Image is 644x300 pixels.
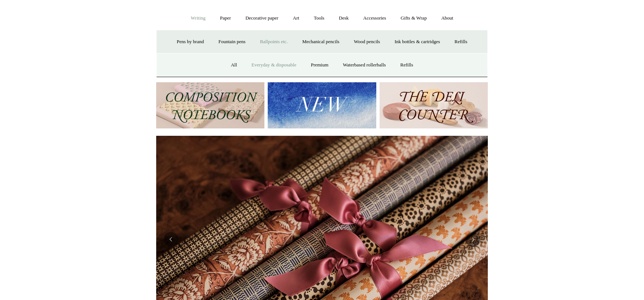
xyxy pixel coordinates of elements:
[170,32,211,52] a: Pens by brand
[245,55,303,75] a: Everyday & disposable
[448,32,474,52] a: Refills
[164,232,178,247] button: Previous
[388,32,446,52] a: Ink bottles & cartridges
[286,8,306,28] a: Art
[253,32,294,52] a: Ballpoints etc.
[295,32,346,52] a: Mechanical pencils
[307,8,331,28] a: Tools
[304,55,335,75] a: Premium
[268,82,376,128] img: New.jpg__PID:f73bdf93-380a-4a35-bcfe-7823039498e1
[357,8,393,28] a: Accessories
[156,82,264,128] img: 202302 Composition ledgers.jpg__PID:69722ee6-fa44-49dd-a067-31375e5d54ec
[184,8,212,28] a: Writing
[212,32,252,52] a: Fountain pens
[394,8,434,28] a: Gifts & Wrap
[239,8,285,28] a: Decorative paper
[347,32,387,52] a: Wood pencils
[336,55,393,75] a: Waterbased rollerballs
[466,232,480,247] button: Next
[394,55,420,75] a: Refills
[332,8,356,28] a: Desk
[213,8,238,28] a: Paper
[224,55,244,75] a: All
[435,8,460,28] a: About
[380,82,488,128] img: The Deli Counter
